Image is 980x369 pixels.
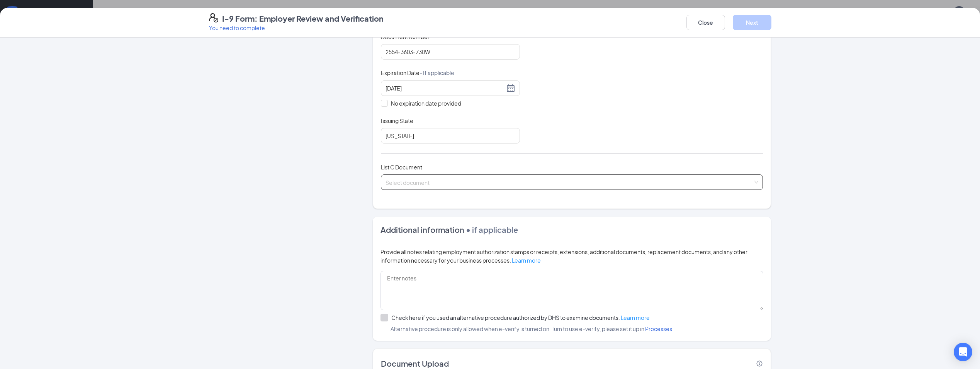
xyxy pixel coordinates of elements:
[209,24,384,32] p: You need to complete
[381,358,449,369] span: Document Upload
[733,15,771,30] button: Next
[686,15,725,30] button: Close
[380,248,747,264] span: Provide all notes relating employment authorization stamps or receipts, extensions, additional do...
[381,164,422,171] span: List C Document
[380,225,464,234] span: Additional information
[512,257,541,264] a: Learn more
[464,225,518,234] span: • if applicable
[222,13,384,24] h4: I-9 Form: Employer Review and Verification
[756,360,763,367] svg: Info
[380,325,763,333] span: Alternative procedure is only allowed when e-verify is turned on. Turn to use e-verify, please se...
[621,314,650,321] a: Learn more
[388,99,464,108] span: No expiration date provided
[420,69,454,76] span: - If applicable
[381,69,454,77] span: Expiration Date
[391,314,650,321] div: Check here if you used an alternative procedure authorized by DHS to examine documents.
[645,325,672,332] a: Processes
[386,84,504,92] input: 08/06/2026
[954,343,972,361] div: Open Intercom Messenger
[381,117,413,125] span: Issuing State
[209,13,218,22] svg: FormI9EVerifyIcon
